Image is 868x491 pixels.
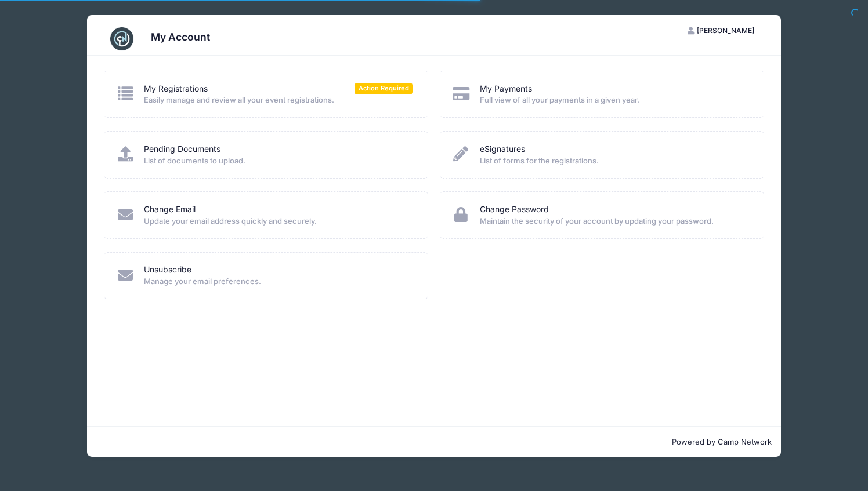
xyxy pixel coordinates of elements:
p: Powered by Camp Network [96,437,772,448]
a: Pending Documents [144,143,220,155]
a: Unsubscribe [144,264,191,276]
span: List of forms for the registrations. [480,155,748,167]
span: Manage your email preferences. [144,276,413,288]
a: Change Email [144,203,196,216]
a: eSignatures [480,143,525,155]
img: CampNetwork [110,27,133,50]
a: Change Password [480,203,549,216]
a: My Payments [480,83,532,95]
span: Action Required [355,83,413,94]
button: [PERSON_NAME] [677,21,764,41]
span: Update your email address quickly and securely. [144,216,413,227]
span: List of documents to upload. [144,155,413,167]
span: Full view of all your payments in a given year. [480,94,748,106]
span: Maintain the security of your account by updating your password. [480,216,748,227]
span: Easily manage and review all your event registrations. [144,94,413,106]
a: My Registrations [144,83,208,95]
span: [PERSON_NAME] [697,26,754,35]
h3: My Account [151,31,210,43]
